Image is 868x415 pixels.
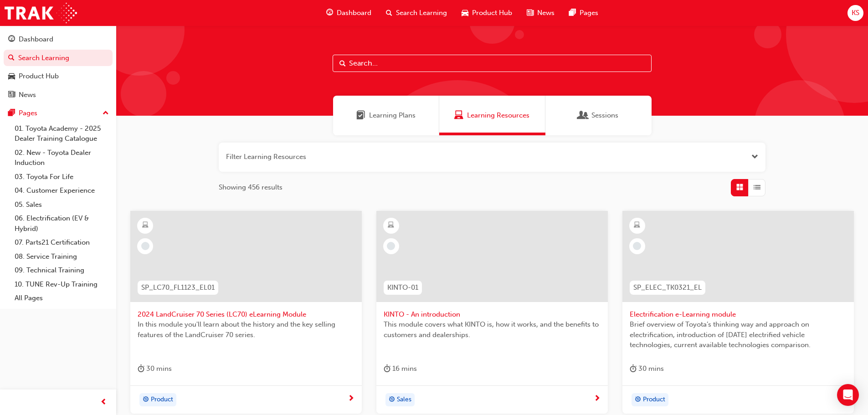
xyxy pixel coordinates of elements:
[339,58,346,69] span: Search
[4,105,113,122] button: Pages
[369,110,416,121] span: Learning Plans
[397,395,411,405] span: Sales
[8,36,15,44] span: guage-icon
[11,170,113,184] a: 03. Toyota For Life
[4,87,113,103] a: News
[19,34,53,45] div: Dashboard
[151,395,173,405] span: Product
[103,108,109,119] span: up-icon
[376,211,608,414] a: KINTO-01KINTO - An introductionThis module covers what KINTO is, how it works, and the benefits t...
[219,182,282,193] span: Showing 456 results
[852,8,859,18] span: KS
[319,4,379,22] a: guage-iconDashboard
[837,384,859,406] div: Open Intercom Messenger
[384,363,417,374] div: 16 mins
[141,282,215,293] span: SP_LC70_FL1123_EL01
[569,7,576,19] span: pages-icon
[130,211,362,414] a: SP_LC70_FL1123_EL012024 LandCruiser 70 Series (LC70) eLearning ModuleIn this module you'll learn ...
[591,110,618,121] span: Sessions
[11,263,113,277] a: 09. Technical Training
[348,395,354,403] span: next-icon
[396,8,447,18] span: Search Learning
[633,242,641,250] span: learningRecordVerb_NONE-icon
[333,96,439,135] a: Learning PlansLearning Plans
[754,182,760,193] span: List
[138,309,354,320] span: 2024 LandCruiser 70 Series (LC70) eLearning Module
[454,110,463,121] span: Learning Resources
[143,394,149,406] span: target-icon
[11,184,113,198] a: 04. Customer Experience
[141,242,149,250] span: learningRecordVerb_NONE-icon
[138,363,144,374] span: duration-icon
[643,395,665,405] span: Product
[384,309,601,320] span: KINTO - An introduction
[19,90,36,100] div: News
[630,363,664,374] div: 30 mins
[387,282,418,293] span: KINTO-01
[633,282,702,293] span: SP_ELEC_TK0321_EL
[439,96,545,135] a: Learning ResourcesLearning Resources
[630,309,847,320] span: Electrification e-Learning module
[384,363,390,374] span: duration-icon
[19,71,59,82] div: Product Hub
[462,7,468,19] span: car-icon
[11,277,113,292] a: 10. TUNE Rev-Up Training
[545,96,652,135] a: SessionsSessions
[580,8,598,18] span: Pages
[326,7,333,19] span: guage-icon
[138,319,354,340] span: In this module you'll learn about the history and the key selling features of the LandCruiser 70 ...
[594,395,601,403] span: next-icon
[736,182,743,193] span: Grid
[472,8,512,18] span: Product Hub
[11,146,113,170] a: 02. New - Toyota Dealer Induction
[4,29,113,105] button: DashboardSearch LearningProduct HubNews
[5,3,77,23] img: Trak
[8,91,15,99] span: news-icon
[751,152,758,162] button: Open the filter
[11,250,113,264] a: 08. Service Training
[386,7,392,19] span: search-icon
[630,319,847,350] span: Brief overview of Toyota’s thinking way and approach on electrification, introduction of [DATE] e...
[8,72,15,81] span: car-icon
[384,319,601,340] span: This module covers what KINTO is, how it works, and the benefits to customers and dealerships.
[519,4,562,22] a: news-iconNews
[622,211,854,414] a: SP_ELEC_TK0321_ELElectrification e-Learning moduleBrief overview of Toyota’s thinking way and app...
[138,363,172,374] div: 30 mins
[537,8,555,18] span: News
[356,110,365,121] span: Learning Plans
[467,110,529,121] span: Learning Resources
[337,8,371,18] span: Dashboard
[4,68,113,85] a: Product Hub
[100,397,107,408] span: prev-icon
[142,220,149,231] span: learningResourceType_ELEARNING-icon
[454,4,519,22] a: car-iconProduct Hub
[379,4,454,22] a: search-iconSearch Learning
[11,122,113,146] a: 01. Toyota Academy - 2025 Dealer Training Catalogue
[388,220,394,231] span: learningResourceType_ELEARNING-icon
[562,4,606,22] a: pages-iconPages
[8,109,15,118] span: pages-icon
[527,7,534,19] span: news-icon
[579,110,588,121] span: Sessions
[847,5,863,21] button: KS
[11,211,113,236] a: 06. Electrification (EV & Hybrid)
[11,291,113,305] a: All Pages
[8,54,15,62] span: search-icon
[19,108,37,118] div: Pages
[630,363,637,374] span: duration-icon
[333,55,652,72] input: Search...
[389,394,395,406] span: target-icon
[4,31,113,48] a: Dashboard
[11,198,113,212] a: 05. Sales
[634,220,640,231] span: learningResourceType_ELEARNING-icon
[4,50,113,67] a: Search Learning
[11,236,113,250] a: 07. Parts21 Certification
[387,242,395,250] span: learningRecordVerb_NONE-icon
[635,394,641,406] span: target-icon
